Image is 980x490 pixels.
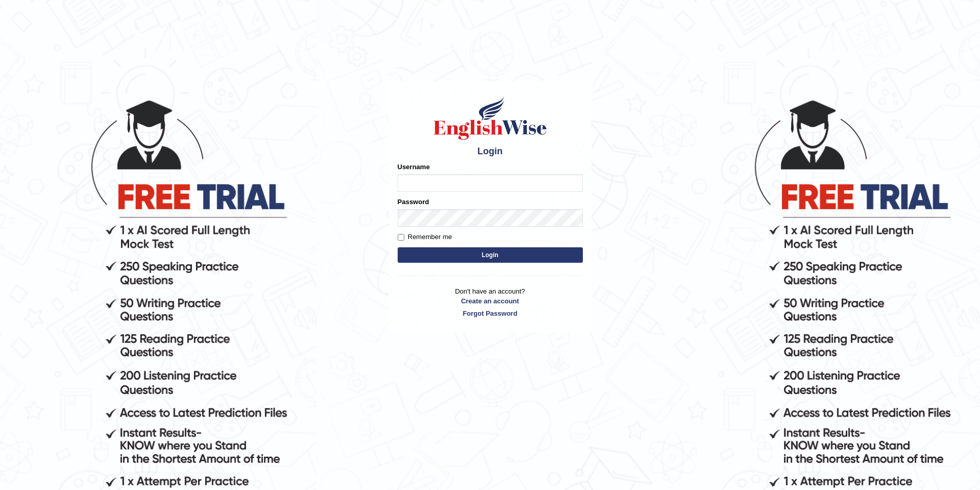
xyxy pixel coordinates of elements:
[398,197,429,207] label: Password
[398,296,583,306] a: Create an account
[398,286,583,318] p: Don't have an account?
[398,234,404,241] input: Remember me
[398,247,583,263] button: Login
[398,308,583,318] a: Forgot Password
[432,95,549,141] img: Logo of English Wise sign in for intelligent practice with AI
[398,162,430,172] label: Username
[398,147,583,157] h4: Login
[398,232,452,242] label: Remember me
